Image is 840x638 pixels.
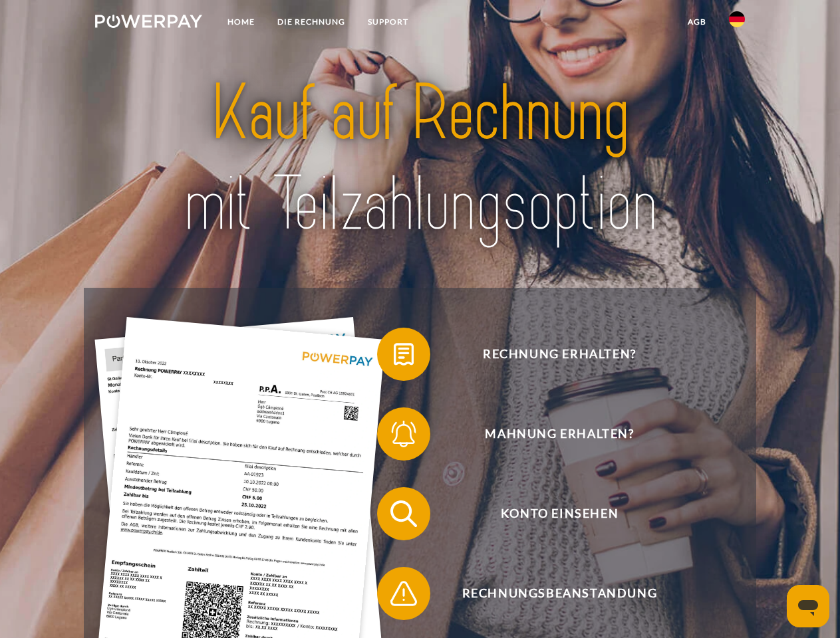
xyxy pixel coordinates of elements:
img: title-powerpay_de.svg [127,64,713,255]
img: qb_warning.svg [387,577,420,610]
img: qb_bill.svg [387,338,420,371]
a: agb [676,10,718,34]
a: DIE RECHNUNG [266,10,356,34]
button: Rechnungsbeanstandung [377,567,723,620]
span: Rechnung erhalten? [396,328,722,381]
button: Konto einsehen [377,487,723,540]
button: Rechnung erhalten? [377,328,723,381]
img: qb_search.svg [387,497,420,530]
a: Home [216,10,266,34]
img: logo-powerpay-white.svg [95,15,202,28]
button: Mahnung erhalten? [377,407,723,461]
span: Mahnung erhalten? [396,407,722,461]
span: Rechnungsbeanstandung [396,567,722,620]
img: qb_bell.svg [387,417,420,451]
img: de [729,11,745,27]
span: Konto einsehen [396,487,722,540]
iframe: Schaltfläche zum Öffnen des Messaging-Fensters [787,585,829,627]
a: SUPPORT [356,10,420,34]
